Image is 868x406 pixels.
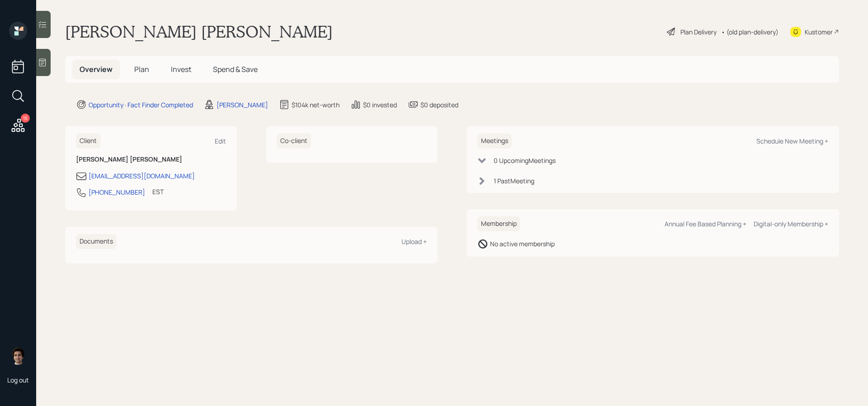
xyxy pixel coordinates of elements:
div: Plan Delivery [680,27,717,37]
h6: [PERSON_NAME] [PERSON_NAME] [76,156,226,163]
h6: Meetings [477,134,512,148]
span: Invest [171,64,191,74]
h6: Documents [76,234,117,249]
div: 0 Upcoming Meeting s [494,156,556,165]
h6: Client [76,134,100,148]
img: harrison-schaefer-headshot-2.png [9,347,27,365]
div: 15 [21,114,30,123]
h6: Co-client [277,134,311,148]
div: No active membership [490,239,555,248]
div: 1 Past Meeting [494,176,534,186]
div: $104k net-worth [292,100,340,110]
div: Log out [7,376,29,384]
span: Spend & Save [213,64,258,74]
div: Edit [215,137,226,145]
div: [EMAIL_ADDRESS][DOMAIN_NAME] [89,171,195,181]
span: Plan [134,64,149,74]
div: Digital-only Membership + [754,220,828,228]
h1: [PERSON_NAME] [PERSON_NAME] [65,22,333,42]
div: Upload + [401,237,427,246]
h6: Membership [477,216,520,231]
div: Annual Fee Based Planning + [665,220,746,228]
div: $0 deposited [420,100,458,110]
span: Overview [80,64,113,74]
div: $0 invested [363,100,397,110]
div: Schedule New Meeting + [756,137,828,145]
div: [PHONE_NUMBER] [89,187,145,197]
div: EST [152,187,164,196]
div: Kustomer [805,27,833,37]
div: Opportunity · Fact Finder Completed [89,100,193,110]
div: [PERSON_NAME] [217,100,268,110]
div: • (old plan-delivery) [721,27,778,37]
